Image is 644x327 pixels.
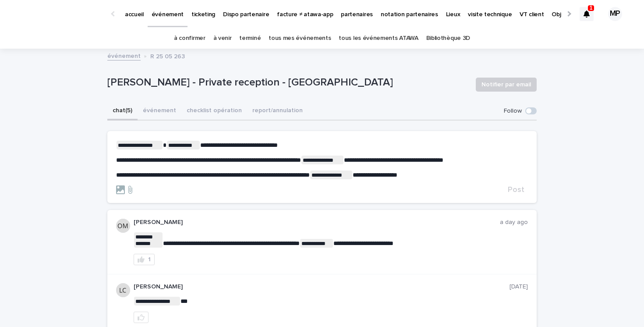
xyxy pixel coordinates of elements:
[504,107,522,115] p: Follow
[134,312,149,323] button: like this post
[476,78,537,92] button: Notifier par email
[138,102,181,121] button: événement
[608,7,622,21] div: MP
[107,76,469,89] p: [PERSON_NAME] - Private reception - [GEOGRAPHIC_DATA]
[213,28,232,49] a: à venir
[134,219,500,226] p: [PERSON_NAME]
[174,28,205,49] a: à confirmer
[134,254,155,265] button: 1
[510,283,528,291] p: [DATE]
[239,28,261,49] a: terminé
[134,283,510,291] p: [PERSON_NAME]
[269,28,331,49] a: tous mes événements
[18,5,103,23] img: Ls34BcGeRexTGTNfXpUC
[181,102,247,121] button: checklist opération
[150,51,185,60] p: R 25 05 263
[590,5,593,11] p: 1
[481,80,531,89] span: Notifier par email
[426,28,470,49] a: Bibliothèque 3D
[500,219,528,226] p: a day ago
[504,186,528,194] button: Post
[580,7,594,21] div: 1
[107,102,138,121] button: chat (5)
[148,256,151,263] div: 1
[247,102,308,121] button: report/annulation
[339,28,418,49] a: tous les événements ATAWA
[107,50,141,60] a: événement
[508,186,524,194] span: Post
